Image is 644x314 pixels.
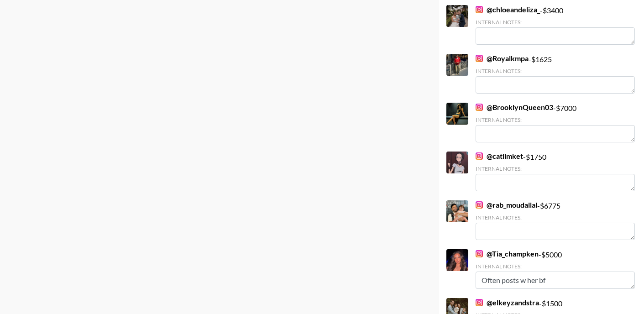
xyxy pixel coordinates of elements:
[476,5,540,14] a: @chloeandeliza_
[476,104,483,111] img: Instagram
[476,55,483,62] img: Instagram
[476,6,483,13] img: Instagram
[476,165,635,172] div: Internal Notes:
[476,152,483,160] img: Instagram
[476,200,537,209] a: @rab_moudallal
[476,201,483,209] img: Instagram
[476,103,635,142] div: - $ 7000
[476,250,483,257] img: Instagram
[476,103,553,112] a: @BrooklynQueen03
[476,200,635,240] div: - $ 6775
[476,299,483,306] img: Instagram
[476,54,635,94] div: - $ 1625
[476,152,635,191] div: - $ 1750
[476,152,523,161] a: @catlimket
[476,68,635,74] div: Internal Notes:
[476,298,539,307] a: @elkeyzandstra
[476,54,529,63] a: @Royalkmpa
[476,214,635,221] div: Internal Notes:
[476,249,539,258] a: @Tia_champken
[476,19,635,26] div: Internal Notes:
[476,263,635,270] div: Internal Notes:
[476,116,635,123] div: Internal Notes:
[476,249,635,289] div: - $ 5000
[476,5,635,45] div: - $ 3400
[476,272,635,289] textarea: Often posts w her bf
